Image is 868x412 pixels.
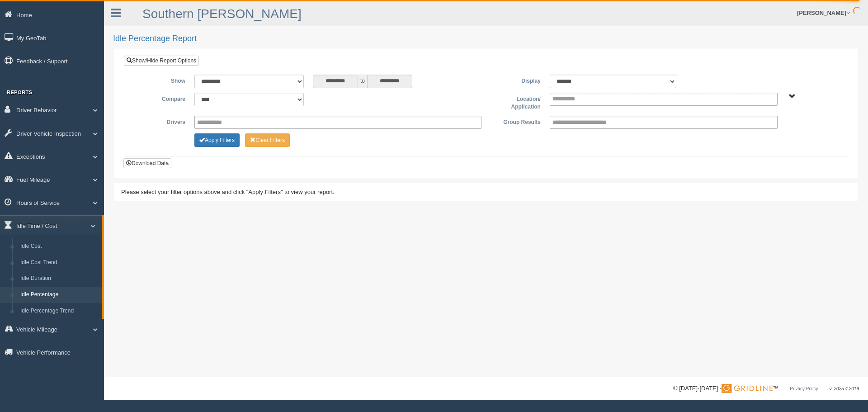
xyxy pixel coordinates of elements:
[16,238,102,255] a: Idle Cost
[486,116,545,127] label: Group Results
[16,287,102,303] a: Idle Percentage
[124,56,199,66] a: Show/Hide Report Options
[121,189,335,195] span: Please select your filter options above and click "Apply Filters" to view your report.
[113,34,859,43] h2: Idle Percentage Report
[486,93,545,111] label: Location/ Application
[131,75,190,85] label: Show
[673,384,859,393] div: © [DATE]-[DATE] - ™
[830,386,859,391] span: v. 2025.4.2019
[142,7,302,21] a: Southern [PERSON_NAME]
[790,386,818,391] a: Privacy Policy
[358,75,367,88] span: to
[486,75,545,85] label: Display
[245,133,290,147] button: Change Filter Options
[131,116,190,127] label: Drivers
[16,303,102,319] a: Idle Percentage Trend
[16,270,102,287] a: Idle Duration
[194,133,240,147] button: Change Filter Options
[131,93,190,104] label: Compare
[16,255,102,271] a: Idle Cost Trend
[722,384,773,393] img: Gridline
[123,158,171,168] button: Download Data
